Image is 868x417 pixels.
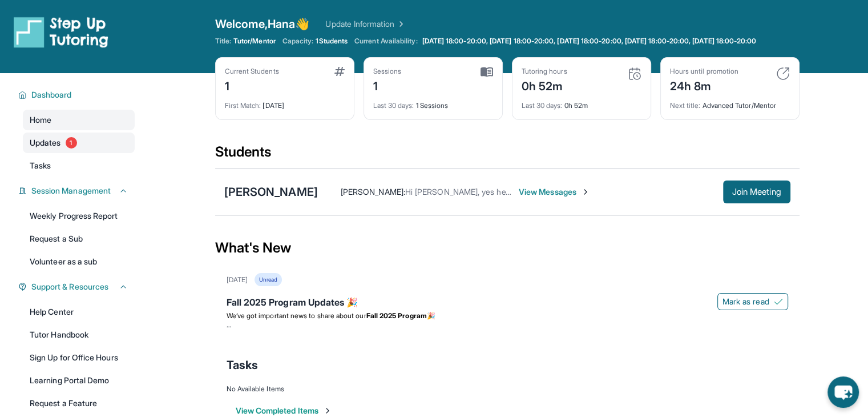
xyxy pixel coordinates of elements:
div: 1 [225,76,279,94]
span: Capacity: [282,37,314,46]
a: Request a Sub [23,228,135,249]
img: Mark as read [774,297,783,306]
span: Tasks [227,357,258,373]
button: Session Management [27,185,128,197]
div: 24h 8m [670,76,738,94]
a: Weekly Progress Report [23,206,135,226]
button: Dashboard [27,89,128,101]
a: Help Center [23,302,135,322]
div: Advanced Tutor/Mentor [670,94,790,110]
span: Title: [215,37,231,46]
div: Tutoring hours [522,67,567,76]
span: 🎉 [427,311,435,320]
span: Support & Resources [31,281,108,292]
button: Mark as read [717,293,788,310]
span: Updates [30,137,61,149]
div: [DATE] [227,275,248,284]
img: card [334,67,345,76]
button: View Completed Items [236,405,332,416]
img: Chevron Right [394,18,406,30]
span: First Match : [225,101,261,110]
a: Updates1 [23,133,135,153]
a: Tutor Handbook [23,324,135,345]
div: Sessions [373,67,402,76]
span: 1 [66,137,77,149]
a: Learning Portal Demo [23,370,135,391]
a: Tasks [23,155,135,176]
div: Fall 2025 Program Updates 🎉 [227,295,788,311]
a: Sign Up for Office Hours [23,347,135,368]
span: Mark as read [722,296,769,307]
span: View Messages [519,186,590,198]
div: [DATE] [225,94,345,110]
img: logo [14,16,108,48]
div: 0h 52m [522,94,641,110]
span: [DATE] 18:00-20:00, [DATE] 18:00-20:00, [DATE] 18:00-20:00, [DATE] 18:00-20:00, [DATE] 18:00-20:00 [422,37,757,46]
span: Tutor/Mentor [233,37,276,46]
button: Join Meeting [723,181,790,203]
button: chat-button [827,376,859,408]
div: What's New [215,223,800,273]
a: Home [23,110,135,130]
span: We’ve got important news to share about our [227,311,366,320]
a: Update Information [325,18,405,30]
span: Last 30 days : [373,101,414,110]
span: Tasks [30,160,51,171]
img: card [628,67,641,81]
div: Students [215,143,800,168]
span: Dashboard [31,89,72,101]
img: Chevron-Right [581,187,590,197]
a: Request a Feature [23,393,135,414]
span: Next title : [670,101,701,110]
a: Volunteer as a sub [23,251,135,272]
div: No Available Items [227,384,788,394]
div: 0h 52m [522,76,567,94]
div: Hours until promotion [670,67,738,76]
img: card [776,67,790,81]
div: 1 [373,76,402,94]
span: Join Meeting [732,189,781,195]
img: card [481,67,493,77]
button: Support & Resources [27,281,128,292]
div: Unread [255,273,282,286]
span: 1 Students [316,37,348,46]
a: [DATE] 18:00-20:00, [DATE] 18:00-20:00, [DATE] 18:00-20:00, [DATE] 18:00-20:00, [DATE] 18:00-20:00 [420,37,759,46]
span: Hi [PERSON_NAME], yes he's available [405,187,545,197]
span: [PERSON_NAME] : [341,187,405,197]
div: [PERSON_NAME] [224,184,318,200]
div: Current Students [225,67,279,76]
span: Session Management [31,185,111,197]
strong: Fall 2025 Program [366,311,427,320]
span: Current Availability: [354,37,417,46]
span: Welcome, Hana 👋 [215,16,310,32]
div: 1 Sessions [373,94,493,110]
span: Last 30 days : [522,101,563,110]
span: Home [30,114,51,126]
